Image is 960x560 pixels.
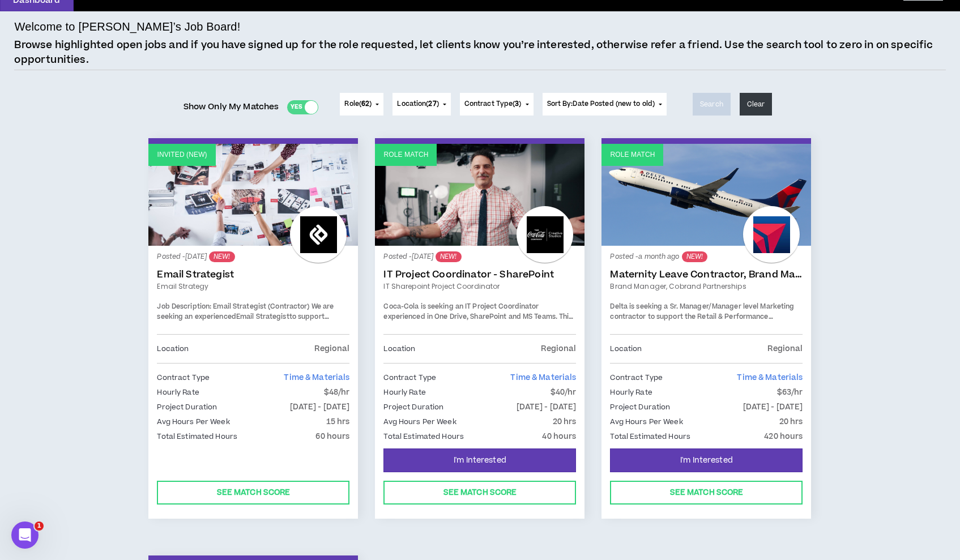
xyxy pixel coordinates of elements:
p: Location [157,343,189,355]
p: Regional [541,343,576,355]
p: $40/hr [551,386,577,399]
p: Avg Hours Per Week [610,416,682,428]
p: Project Duration [157,401,217,413]
span: Time & Materials [284,372,349,383]
p: 60 hours [315,430,349,443]
p: Avg Hours Per Week [383,416,456,428]
iframe: Intercom live chat [11,521,39,549]
p: Contract Type [383,371,436,384]
strong: Job Description: Email Strategist (Contractor) [157,302,309,311]
a: Invited (new) [148,144,358,246]
button: Clear [740,93,773,116]
span: I'm Interested [454,455,506,466]
span: Location ( ) [397,99,438,109]
button: See Match Score [610,481,803,505]
p: Posted - a month ago [610,251,803,262]
p: Hourly Rate [157,386,199,399]
span: I'm Interested [680,455,733,466]
span: Time & Materials [510,372,576,383]
span: Show Only My Matches [184,99,279,116]
p: Location [383,343,415,355]
a: IT Sharepoint Project Coordinator [383,281,576,292]
sup: NEW! [209,251,234,262]
a: Brand Manager, Cobrand Partnerships [610,281,803,292]
a: Role Match [375,144,584,246]
a: Email Strategy [157,281,349,292]
sup: NEW! [682,251,707,262]
span: We are seeking an experienced [157,302,334,322]
a: Maternity Leave Contractor, Brand Marketing Manager (Cobrand Partnerships) [610,269,803,280]
a: Email Strategist [157,269,349,280]
p: Total Estimated Hours [157,430,237,443]
p: Posted - [DATE] [157,251,349,262]
p: Regional [767,343,803,355]
span: 1 [35,521,44,531]
p: $48/hr [324,386,350,399]
strong: Email Strategist [236,312,289,322]
button: I'm Interested [610,448,803,472]
p: 420 hours [764,430,803,443]
a: IT Project Coordinator - SharePoint [383,269,576,280]
p: Hourly Rate [610,386,652,399]
p: [DATE] - [DATE] [743,401,803,413]
button: Contract Type(3) [460,93,534,116]
button: Location(27) [392,93,450,116]
span: Role ( ) [344,99,372,109]
span: Sort By: Date Posted (new to old) [547,99,655,109]
p: Project Duration [383,401,443,413]
sup: NEW! [436,251,461,262]
span: Coca-Cola is seeking an IT Project Coordinator experienced in One Drive, SharePoint and MS Teams.... [383,302,573,351]
p: 20 hrs [779,416,803,428]
span: 3 [515,99,519,109]
p: $63/hr [777,386,803,399]
p: 40 hours [542,430,576,443]
button: Sort By:Date Posted (new to old) [543,93,667,116]
span: Contract Type ( ) [464,99,522,109]
button: See Match Score [383,481,576,505]
button: See Match Score [157,481,349,505]
p: Total Estimated Hours [383,430,464,443]
p: [DATE] - [DATE] [517,401,577,413]
p: Contract Type [610,371,663,384]
p: Contract Type [157,371,210,384]
button: Search [693,93,731,116]
p: [DATE] - [DATE] [290,401,350,413]
p: Regional [314,343,349,355]
p: 15 hrs [326,416,350,428]
h4: Welcome to [PERSON_NAME]’s Job Board! [14,18,240,35]
button: Role(62) [340,93,383,116]
p: Role Match [383,149,428,160]
span: 27 [428,99,436,109]
p: Project Duration [610,401,670,413]
p: Avg Hours Per Week [157,416,229,428]
p: Role Match [610,149,655,160]
p: Posted - [DATE] [383,251,576,262]
p: Location [610,343,642,355]
p: Hourly Rate [383,386,425,399]
button: I'm Interested [383,448,576,472]
p: Invited (new) [157,149,207,160]
p: Total Estimated Hours [610,430,690,443]
span: 62 [361,99,369,109]
span: Delta is seeking a Sr. Manager/Manager level Marketing contractor to support the Retail & Perform... [610,302,795,341]
a: Role Match [601,144,811,246]
span: Time & Materials [737,372,803,383]
p: Browse highlighted open jobs and if you have signed up for the role requested, let clients know y... [14,38,945,67]
p: 20 hrs [553,416,577,428]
